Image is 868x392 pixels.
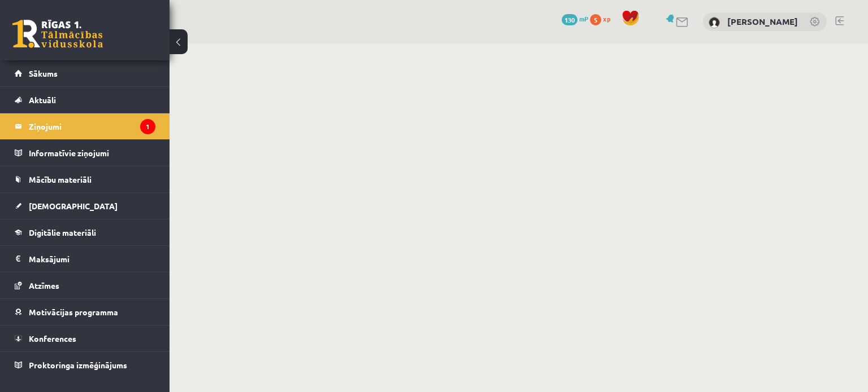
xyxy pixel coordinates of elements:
legend: Maksājumi [29,246,155,272]
a: [PERSON_NAME] [727,16,798,27]
legend: Informatīvie ziņojumi [29,140,155,166]
legend: Ziņojumi [29,113,155,139]
span: xp [603,14,610,23]
a: Maksājumi [15,246,155,272]
span: Konferences [29,333,76,343]
span: Digitālie materiāli [29,227,96,237]
a: Konferences [15,325,155,351]
img: Elizabete Miķēna [709,17,720,28]
a: Aktuāli [15,87,155,113]
span: Aktuāli [29,95,56,105]
a: 5 xp [590,14,616,23]
i: 1 [140,119,155,134]
span: Sākums [29,68,58,78]
a: Proktoringa izmēģinājums [15,352,155,378]
a: Mācību materiāli [15,166,155,192]
a: 130 mP [562,14,588,23]
span: 5 [590,14,601,25]
span: [DEMOGRAPHIC_DATA] [29,201,118,211]
a: Rīgas 1. Tālmācības vidusskola [12,20,103,48]
a: Informatīvie ziņojumi [15,140,155,166]
span: Proktoringa izmēģinājums [29,360,127,370]
span: 130 [562,14,578,25]
a: Sākums [15,60,155,86]
span: Motivācijas programma [29,307,118,317]
a: Digitālie materiāli [15,219,155,245]
a: [DEMOGRAPHIC_DATA] [15,193,155,219]
span: mP [579,14,588,23]
a: Atzīmes [15,272,155,298]
span: Atzīmes [29,280,59,290]
span: Mācību materiāli [29,174,92,184]
a: Motivācijas programma [15,299,155,325]
a: Ziņojumi1 [15,113,155,139]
